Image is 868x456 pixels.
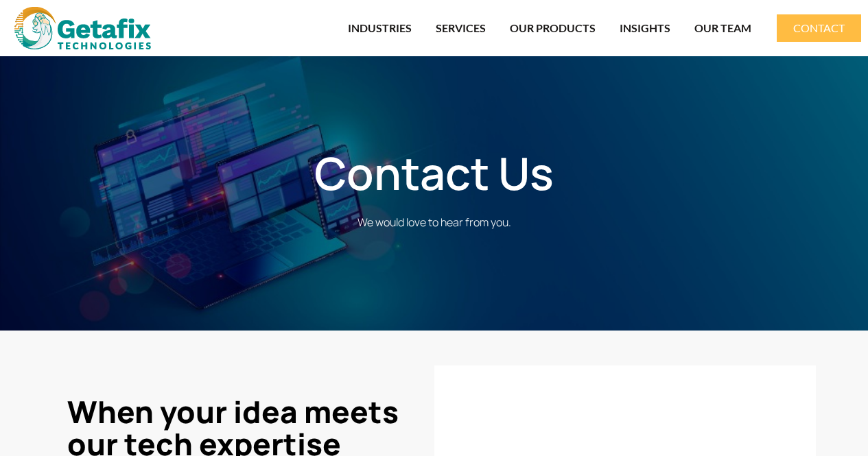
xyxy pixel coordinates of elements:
a: CONTACT [777,14,861,42]
a: OUR PRODUCTS [510,12,596,44]
img: web and mobile application development company [14,7,151,49]
p: We would love to hear from you. [50,214,819,230]
a: SERVICES [436,12,486,44]
a: INDUSTRIES [348,12,412,44]
h1: Contact Us [50,147,819,200]
nav: Menu [172,12,751,44]
span: CONTACT [793,23,845,34]
a: INSIGHTS [620,12,670,44]
a: OUR TEAM [694,12,751,44]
